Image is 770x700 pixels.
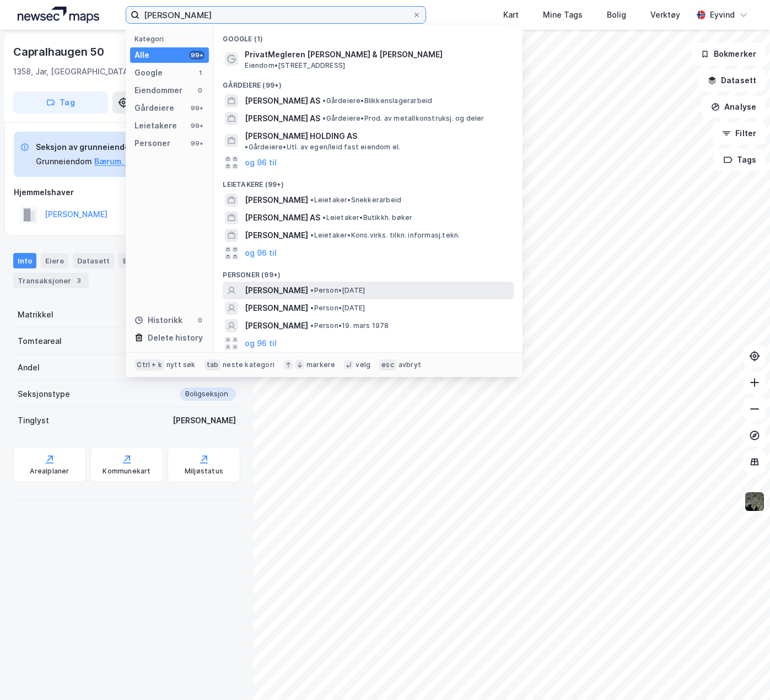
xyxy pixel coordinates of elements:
[710,8,735,21] div: Eyvind
[310,196,401,204] span: Leietaker • Snekkerarbeid
[185,467,223,476] div: Miljøstatus
[715,647,770,700] div: Kontrollprogram for chat
[310,286,314,294] span: •
[702,96,766,118] button: Analyse
[607,8,626,21] div: Bolig
[36,141,150,154] div: Seksjon av grunneiendom
[322,114,326,122] span: •
[245,337,277,350] button: og 96 til
[503,8,519,21] div: Kart
[310,321,389,330] span: Person • 19. mars 1978
[18,361,40,374] div: Andel
[134,66,163,79] div: Google
[245,193,308,207] span: [PERSON_NAME]
[245,211,320,224] span: [PERSON_NAME] AS
[13,43,106,61] div: Capralhaugen 50
[13,273,89,288] div: Transaksjoner
[18,387,70,401] div: Seksjonstype
[245,319,308,332] span: [PERSON_NAME]
[73,253,114,268] div: Datasett
[18,335,62,348] div: Tomteareal
[196,316,204,325] div: 0
[356,360,370,369] div: velg
[714,149,766,171] button: Tags
[245,301,308,315] span: [PERSON_NAME]
[173,414,236,427] div: [PERSON_NAME]
[18,7,99,23] img: logo.a4113a55bc3d86da70a041830d287a7e.svg
[744,491,765,512] img: 9k=
[148,331,203,344] div: Delete history
[73,275,84,286] div: 3
[13,65,131,78] div: 1358, Jar, [GEOGRAPHIC_DATA]
[245,156,277,169] button: og 96 til
[119,253,159,268] div: Bygg
[310,321,314,330] span: •
[18,414,49,427] div: Tinglyst
[310,231,460,240] span: Leietaker • Kons.virks. tilkn. informasj.tekn.
[196,86,204,95] div: 0
[196,68,204,77] div: 1
[189,121,204,130] div: 99+
[41,253,68,268] div: Eiere
[245,143,400,152] span: Gårdeiere • Utl. av egen/leid fast eiendom el.
[245,61,345,70] span: Eiendom • [STREET_ADDRESS]
[322,96,432,105] span: Gårdeiere • Blikkenslagerarbeid
[139,7,412,23] input: Søk på adresse, matrikkel, gårdeiere, leietakere eller personer
[650,8,680,21] div: Verktøy
[322,114,484,123] span: Gårdeiere • Prod. av metallkonstruksj. og deler
[245,284,308,297] span: [PERSON_NAME]
[310,231,314,239] span: •
[103,467,150,476] div: Kommunekart
[379,359,396,370] div: esc
[189,51,204,60] div: 99+
[134,49,149,62] div: Alle
[14,186,240,199] div: Hjemmelshaver
[134,84,182,97] div: Eiendommer
[245,48,509,61] span: PrivatMegleren [PERSON_NAME] & [PERSON_NAME]
[543,8,583,21] div: Mine Tags
[30,467,69,476] div: Arealplaner
[245,143,248,151] span: •
[399,360,421,369] div: avbryt
[166,360,196,369] div: nytt søk
[698,69,766,91] button: Datasett
[214,26,523,46] div: Google (1)
[715,647,770,700] iframe: Chat Widget
[94,155,150,168] button: Bærum, 36/40
[13,91,108,114] button: Tag
[214,72,523,92] div: Gårdeiere (99+)
[189,139,204,148] div: 99+
[310,286,365,295] span: Person • [DATE]
[245,130,357,143] span: [PERSON_NAME] HOLDING AS
[245,229,308,242] span: [PERSON_NAME]
[134,137,170,150] div: Personer
[13,253,36,268] div: Info
[713,122,766,144] button: Filter
[189,104,204,112] div: 99+
[310,196,314,204] span: •
[245,246,277,260] button: og 96 til
[36,155,92,168] div: Grunneiendom
[134,119,177,132] div: Leietakere
[204,359,221,370] div: tab
[18,308,53,321] div: Matrikkel
[310,304,365,313] span: Person • [DATE]
[134,314,182,327] div: Historikk
[306,360,335,369] div: markere
[322,213,412,222] span: Leietaker • Butikkh. bøker
[322,96,326,105] span: •
[134,35,209,43] div: Kategori
[245,112,320,125] span: [PERSON_NAME] AS
[310,304,314,312] span: •
[223,360,274,369] div: neste kategori
[322,213,326,222] span: •
[134,359,164,370] div: Ctrl + k
[245,94,320,107] span: [PERSON_NAME] AS
[134,101,174,115] div: Gårdeiere
[214,171,523,191] div: Leietakere (99+)
[214,262,523,282] div: Personer (99+)
[691,43,766,65] button: Bokmerker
